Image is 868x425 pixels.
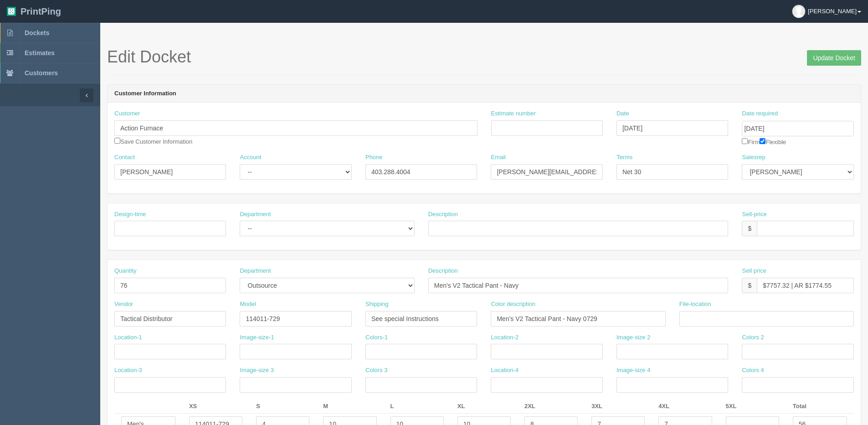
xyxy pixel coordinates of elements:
th: XL [451,399,518,414]
label: File-location [679,300,711,309]
label: Account [240,153,261,162]
label: Date [616,109,629,118]
input: Enter customer name [114,120,478,136]
label: Vendor [114,300,133,309]
label: Estimate number [491,109,536,118]
label: Shipping [365,300,389,309]
th: 3XL [585,399,652,414]
label: Location-4 [491,366,519,375]
header: Customer Information [108,85,861,103]
label: Design-time [114,210,146,219]
label: Salesrep [742,153,765,162]
label: Phone [365,153,383,162]
div: Firm Flexible [742,109,853,146]
label: Image-size 3 [240,366,273,375]
label: Model [240,300,256,309]
label: Quantity [114,267,136,275]
span: Dockets [25,29,49,36]
th: 5XL [719,399,786,414]
label: Date required [742,109,778,118]
label: Colors 2 [742,333,764,342]
th: XS [182,399,249,414]
label: Colors 3 [365,366,387,375]
label: Color description [491,300,535,309]
label: Location-1 [114,333,142,342]
th: M [316,399,383,414]
label: Sell price [742,267,766,275]
label: Terms [616,153,632,162]
div: $ [742,221,757,236]
label: Description [428,267,458,275]
h1: Edit Docket [107,48,861,66]
label: Location-2 [491,333,519,342]
label: Contact [114,153,135,162]
label: Image-size 2 [616,333,650,342]
label: Department [240,210,271,219]
label: Image-size-1 [240,333,274,342]
th: 4XL [652,399,719,414]
th: 2XL [518,399,585,414]
label: Customer [114,109,140,118]
label: Colors 4 [742,366,764,375]
span: Customers [25,69,58,77]
label: Email [491,153,506,162]
label: Sell-price [742,210,766,219]
th: L [384,399,451,414]
div: Save Customer Information [114,109,478,146]
label: Department [240,267,271,275]
span: Estimates [25,49,55,57]
th: S [249,399,316,414]
label: Description [428,210,458,219]
label: Image-size 4 [616,366,650,375]
label: Colors-1 [365,333,388,342]
div: $ [742,278,757,293]
th: Total [786,399,854,414]
input: Update Docket [807,50,861,66]
label: Location-3 [114,366,142,375]
img: logo-3e63b451c926e2ac314895c53de4908e5d424f24456219fb08d385ab2e579770.png [7,7,16,16]
img: avatar_default-7531ab5dedf162e01f1e0bb0964e6a185e93c5c22dfe317fb01d7f8cd2b1632c.jpg [792,5,805,18]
